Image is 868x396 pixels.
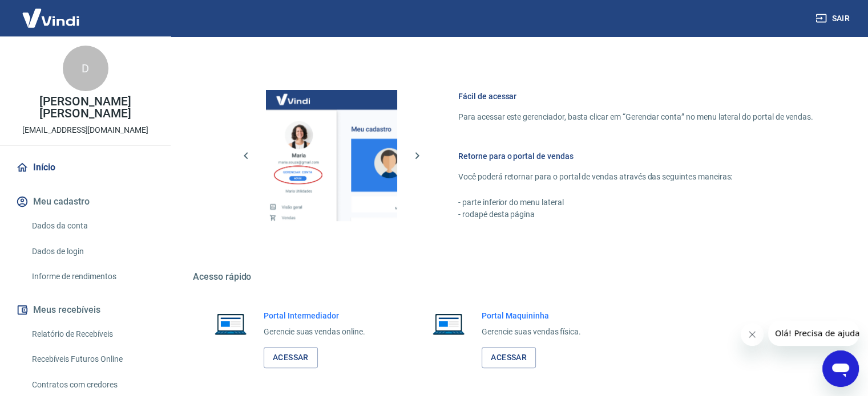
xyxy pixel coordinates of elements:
[425,310,473,337] img: Imagem de um notebook aberto
[458,111,813,123] p: Para acessar este gerenciador, basta clicar em “Gerenciar conta” no menu lateral do portal de ven...
[27,240,157,263] a: Dados de login
[7,8,96,17] span: Olá! Precisa de ajuda?
[27,322,157,346] a: Relatório de Recebíveis
[22,124,148,136] p: [EMAIL_ADDRESS][DOMAIN_NAME]
[9,96,162,120] p: [PERSON_NAME] [PERSON_NAME]
[63,46,108,91] div: D
[458,209,813,221] p: - rodapé desta página
[266,90,397,221] img: Imagem da dashboard mostrando o botão de gerenciar conta na sidebar no lado esquerdo
[482,347,536,368] a: Acessar
[27,348,157,371] a: Recebíveis Futuros Online
[193,271,841,283] h5: Acesso rápido
[14,189,157,214] button: Meu cadastro
[822,350,859,387] iframe: Botão para abrir a janela de mensagens
[482,310,581,321] h6: Portal Maquininha
[264,347,318,368] a: Acessar
[264,326,365,338] p: Gerencie suas vendas online.
[458,171,813,183] p: Você poderá retornar para o portal de vendas através das seguintes maneiras:
[27,265,157,288] a: Informe de rendimentos
[207,310,255,337] img: Imagem de um notebook aberto
[458,150,813,162] h6: Retorne para o portal de vendas
[27,214,157,238] a: Dados da conta
[14,1,88,35] img: Vindi
[458,197,813,209] p: - parte inferior do menu lateral
[458,91,813,102] h6: Fácil de acessar
[813,8,854,29] button: Sair
[14,155,157,180] a: Início
[768,321,859,346] iframe: Mensagem da empresa
[741,323,764,346] iframe: Fechar mensagem
[14,297,157,322] button: Meus recebíveis
[482,326,581,338] p: Gerencie suas vendas física.
[264,310,365,321] h6: Portal Intermediador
